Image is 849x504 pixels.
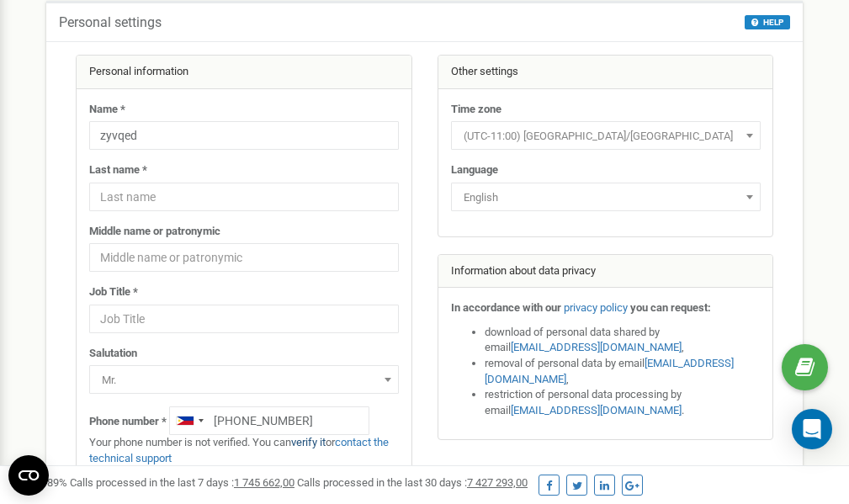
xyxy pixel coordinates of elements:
[95,369,393,392] span: Mr.
[89,243,399,272] input: Middle name or patronymic
[485,357,734,385] a: [EMAIL_ADDRESS][DOMAIN_NAME]
[451,183,761,211] span: English
[297,476,528,489] span: Calls processed in the last 30 days :
[467,476,528,489] u: 7 427 293,00
[291,436,326,448] a: verify it
[451,102,501,118] label: Time zone
[89,436,389,464] a: contact the technical support
[511,341,682,353] a: [EMAIL_ADDRESS][DOMAIN_NAME]
[485,325,761,356] li: download of personal data shared by email ,
[234,476,294,489] u: 1 745 662,00
[792,409,832,449] div: Open Intercom Messenger
[89,224,220,240] label: Middle name or patronymic
[89,346,137,362] label: Salutation
[451,301,561,314] strong: In accordance with our
[485,387,761,418] li: restriction of personal data processing by email .
[457,186,755,210] span: English
[451,121,761,150] span: (UTC-11:00) Pacific/Midway
[438,255,773,289] div: Information about data privacy
[564,301,628,314] a: privacy policy
[89,284,138,300] label: Job Title *
[77,56,411,89] div: Personal information
[8,455,49,496] button: Open CMP widget
[745,15,790,29] button: HELP
[89,435,399,466] p: Your phone number is not verified. You can or
[89,365,399,394] span: Mr.
[485,356,761,387] li: removal of personal data by email ,
[59,15,162,30] h5: Personal settings
[89,305,399,333] input: Job Title
[457,125,755,148] span: (UTC-11:00) Pacific/Midway
[89,183,399,211] input: Last name
[70,476,294,489] span: Calls processed in the last 7 days :
[511,404,682,416] a: [EMAIL_ADDRESS][DOMAIN_NAME]
[89,162,147,178] label: Last name *
[630,301,711,314] strong: you can request:
[451,162,498,178] label: Language
[438,56,773,89] div: Other settings
[89,414,167,430] label: Phone number *
[169,406,369,435] input: +1-800-555-55-55
[170,407,209,434] div: Telephone country code
[89,121,399,150] input: Name
[89,102,125,118] label: Name *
